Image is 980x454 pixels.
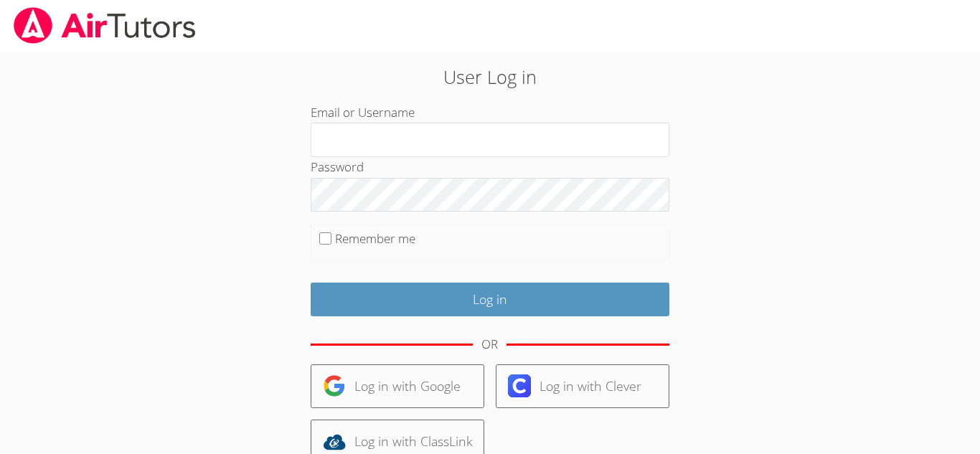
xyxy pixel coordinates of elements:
[481,334,498,355] div: OR
[508,374,531,397] img: clever-logo-6eab21bc6e7a338710f1a6ff85c0baf02591cd810cc4098c63d3a4b26e2feb20.svg
[311,364,484,408] a: Log in with Google
[311,104,415,120] label: Email or Username
[323,374,346,397] img: google-logo-50288ca7cdecda66e5e0955fdab243c47b7ad437acaf1139b6f446037453330a.svg
[311,283,669,316] input: Log in
[12,7,197,44] img: airtutors_banner-c4298cdbf04f3fff15de1276eac7730deb9818008684d7c2e4769d2f7ddbe033.png
[323,430,346,453] img: classlink-logo-d6bb404cc1216ec64c9a2012d9dc4662098be43eaf13dc465df04b49fa7ab582.svg
[335,230,415,247] label: Remember me
[311,159,364,175] label: Password
[225,63,755,90] h2: User Log in
[496,364,669,408] a: Log in with Clever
